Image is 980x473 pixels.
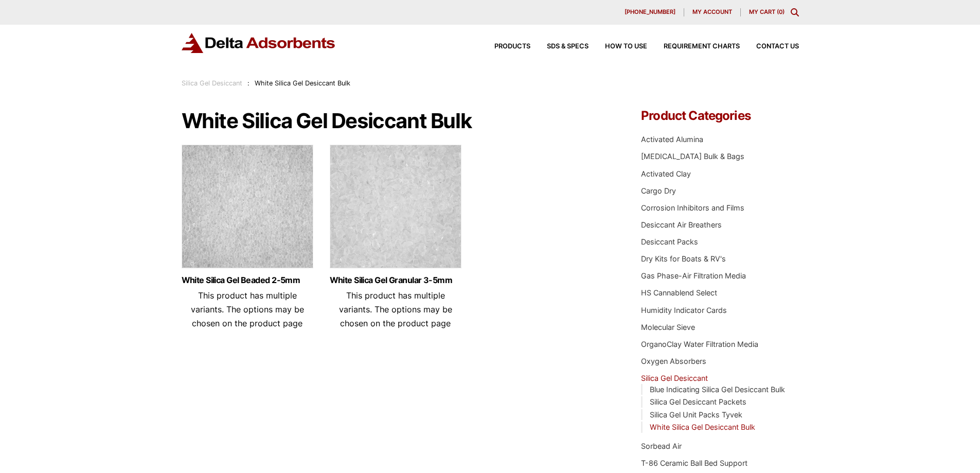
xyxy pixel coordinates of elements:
[664,43,740,50] span: Requirement Charts
[330,276,461,285] a: White Silica Gel Granular 3-5mm
[641,186,676,195] a: Cargo Dry
[779,8,782,15] span: 0
[791,8,799,16] div: Toggle Modal Content
[641,323,695,331] a: Molecular Sieve
[641,220,722,229] a: Desiccant Air Breathers
[182,33,336,53] img: Delta Adsorbents
[547,43,589,50] span: SDS & SPECS
[756,43,799,50] span: Contact Us
[182,276,313,285] a: White Silica Gel Beaded 2-5mm
[641,374,708,382] a: Silica Gel Desiccant
[749,8,785,15] a: My Cart (0)
[641,459,747,467] a: T-86 Ceramic Ball Bed Support
[605,43,647,50] span: How to Use
[616,8,684,16] a: [PHONE_NUMBER]
[182,110,611,132] h1: White Silica Gel Desiccant Bulk
[650,410,742,419] a: Silica Gel Unit Packs Tyvek
[478,43,530,50] a: Products
[650,397,746,406] a: Silica Gel Desiccant Packets
[650,385,785,394] a: Blue Indicating Silica Gel Desiccant Bulk
[641,110,798,122] h4: Product Categories
[641,203,744,212] a: Corrosion Inhibitors and Films
[650,423,755,431] a: White Silica Gel Desiccant Bulk
[641,288,717,297] a: HS Cannablend Select
[247,79,250,87] span: :
[589,43,647,50] a: How to Use
[182,145,313,273] img: White Beaded Silica Gel
[692,9,732,15] span: My account
[641,169,691,178] a: Activated Clay
[494,43,530,50] span: Products
[641,340,758,348] a: OrganoClay Water Filtration Media
[641,135,703,144] a: Activated Alumina
[641,442,682,450] a: Sorbead Air
[641,357,706,365] a: Oxygen Absorbers
[740,43,799,50] a: Contact Us
[339,290,452,328] span: This product has multiple variants. The options may be chosen on the product page
[625,9,675,15] span: [PHONE_NUMBER]
[641,306,727,314] a: Humidity Indicator Cards
[641,152,744,161] a: [MEDICAL_DATA] Bulk & Bags
[255,79,350,87] span: White Silica Gel Desiccant Bulk
[530,43,589,50] a: SDS & SPECS
[641,237,698,246] a: Desiccant Packs
[641,254,726,263] a: Dry Kits for Boats & RV's
[182,79,242,87] a: Silica Gel Desiccant
[191,290,304,328] span: This product has multiple variants. The options may be chosen on the product page
[647,43,740,50] a: Requirement Charts
[684,8,741,16] a: My account
[641,271,746,280] a: Gas Phase-Air Filtration Media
